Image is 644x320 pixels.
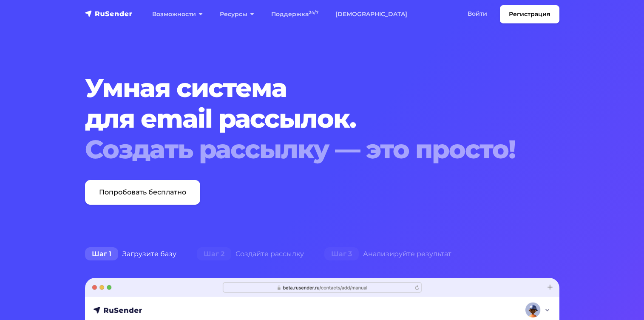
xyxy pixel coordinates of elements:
[459,5,496,23] a: Войти
[85,73,519,165] h1: Умная система для email рассылок.
[85,247,118,261] span: Шаг 1
[324,247,359,261] span: Шаг 3
[144,6,211,23] a: Возможности
[500,5,559,23] a: Регистрация
[187,246,314,263] div: Создайте рассылку
[211,6,263,23] a: Ресурсы
[309,10,318,15] sup: 24/7
[327,6,416,23] a: [DEMOGRAPHIC_DATA]
[197,247,231,261] span: Шаг 2
[75,246,187,263] div: Загрузите базу
[85,180,200,205] a: Попробовать бесплатно
[263,6,327,23] a: Поддержка24/7
[314,246,462,263] div: Анализируйте результат
[85,134,519,165] div: Создать рассылку — это просто!
[85,9,133,18] img: RuSender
